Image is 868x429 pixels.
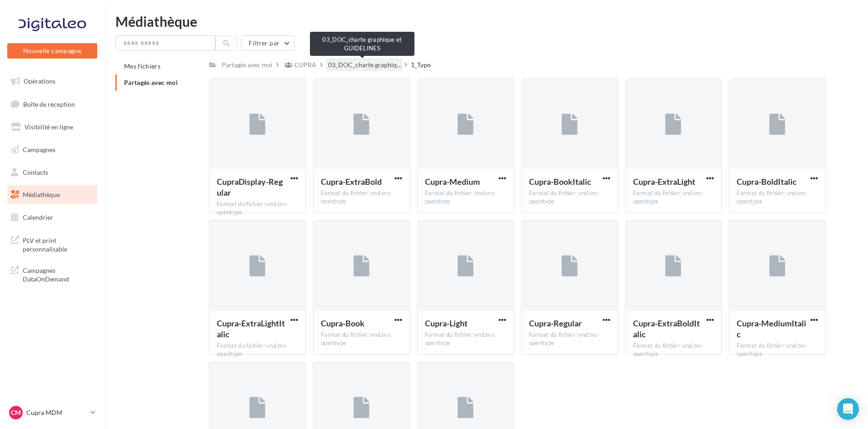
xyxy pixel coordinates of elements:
[310,32,414,56] div: 03_DOC_charte graphique et GUIDELINES
[241,35,294,51] button: Filtrer par
[217,342,298,358] div: Format du fichier: vnd.ms-opentype
[23,146,55,153] span: Campagnes
[24,77,55,85] span: Opérations
[5,163,99,182] a: Contacts
[23,168,48,176] span: Contacts
[7,43,97,59] button: Nouvelle campagne
[222,60,273,69] div: Partagés avec moi
[529,177,591,187] span: Cupra-BookItalic
[23,100,75,108] span: Boîte de réception
[321,189,402,206] div: Format du fichier: vnd.ms-opentype
[5,118,99,137] a: Visibilité en ligne
[23,191,60,198] span: Médiathèque
[411,60,431,69] div: 1_Typo
[5,72,99,91] a: Opérations
[633,189,714,206] div: Format du fichier: vnd.ms-opentype
[23,213,53,221] span: Calendrier
[321,318,364,328] span: Cupra-Book
[5,140,99,159] a: Campagnes
[5,94,99,114] a: Boîte de réception
[321,331,402,347] div: Format du fichier: vnd.ms-opentype
[737,189,818,206] div: Format du fichier: vnd.ms-opentype
[124,79,178,86] span: Partagés avec moi
[115,15,857,28] div: Médiathèque
[737,342,818,358] div: Format du fichier: vnd.ms-opentype
[124,62,160,70] span: Mes fichiers
[328,60,401,69] span: 03_DOC_charte graphiq...
[321,177,382,187] span: Cupra-ExtraBold
[837,398,859,420] div: Open Intercom Messenger
[25,123,73,131] span: Visibilité en ligne
[23,264,94,284] span: Campagnes DataOnDemand
[529,189,610,206] div: Format du fichier: vnd.ms-opentype
[737,177,797,187] span: Cupra-BoldItalic
[425,318,468,328] span: Cupra-Light
[5,208,99,227] a: Calendrier
[425,189,506,206] div: Format du fichier: vnd.ms-opentype
[217,318,285,339] span: Cupra-ExtraLightItalic
[5,231,99,257] a: PLV et print personnalisable
[633,342,714,358] div: Format du fichier: vnd.ms-opentype
[23,234,94,254] span: PLV et print personnalisable
[633,177,695,187] span: Cupra-ExtraLight
[529,331,610,347] div: Format du fichier: vnd.ms-opentype
[633,318,700,339] span: Cupra-ExtraBoldItalic
[737,318,806,339] span: Cupra-MediumItalic
[425,177,480,187] span: Cupra-Medium
[5,185,99,204] a: Médiathèque
[294,60,316,69] div: CUPRA
[11,408,21,417] span: CM
[217,200,298,217] div: Format du fichier: vnd.ms-opentype
[7,404,97,421] a: CM Cupra MDM
[26,408,87,417] p: Cupra MDM
[5,261,99,287] a: Campagnes DataOnDemand
[425,331,506,347] div: Format du fichier: vnd.ms-opentype
[529,318,582,328] span: Cupra-Regular
[217,177,283,197] span: CupraDisplay-Regular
